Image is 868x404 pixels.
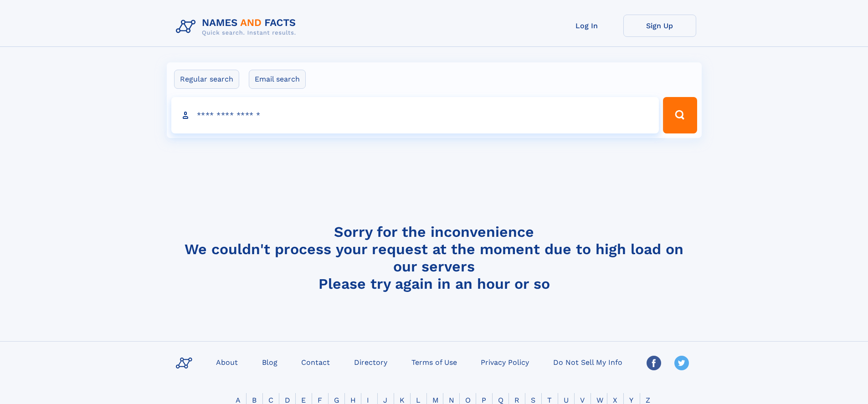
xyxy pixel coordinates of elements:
a: Do Not Sell My Info [550,355,626,368]
a: About [212,355,241,368]
label: Email search [249,70,306,89]
h4: Sorry for the inconvenience We couldn't process your request at the moment due to high load on ou... [172,223,696,292]
img: Facebook [647,356,661,370]
img: Twitter [674,356,689,370]
a: Privacy Policy [477,355,533,368]
a: Directory [350,355,391,368]
input: search input [171,97,659,133]
label: Regular search [174,70,239,89]
a: Sign Up [623,15,696,37]
button: Search Button [663,97,697,133]
a: Terms of Use [408,355,461,368]
img: Logo Names and Facts [172,15,303,39]
a: Contact [298,355,334,368]
a: Blog [258,355,281,368]
a: Log In [550,15,623,37]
